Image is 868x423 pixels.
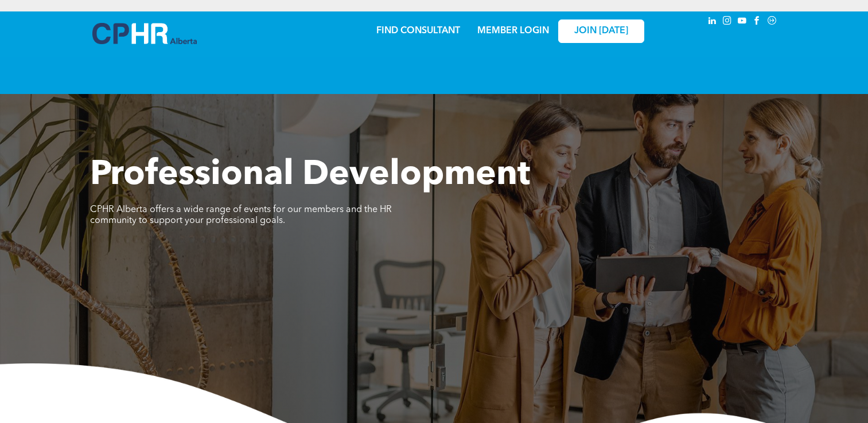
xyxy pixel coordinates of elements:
[90,158,530,193] span: Professional Development
[721,14,734,30] a: instagram
[477,26,549,36] a: MEMBER LOGIN
[736,14,749,30] a: youtube
[574,26,628,37] span: JOIN [DATE]
[92,23,197,44] img: A blue and white logo for cp alberta
[766,14,779,30] a: Social network
[90,205,392,225] span: CPHR Alberta offers a wide range of events for our members and the HR community to support your p...
[706,14,719,30] a: linkedin
[558,19,644,43] a: JOIN [DATE]
[751,14,764,30] a: facebook
[376,26,460,36] a: FIND CONSULTANT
